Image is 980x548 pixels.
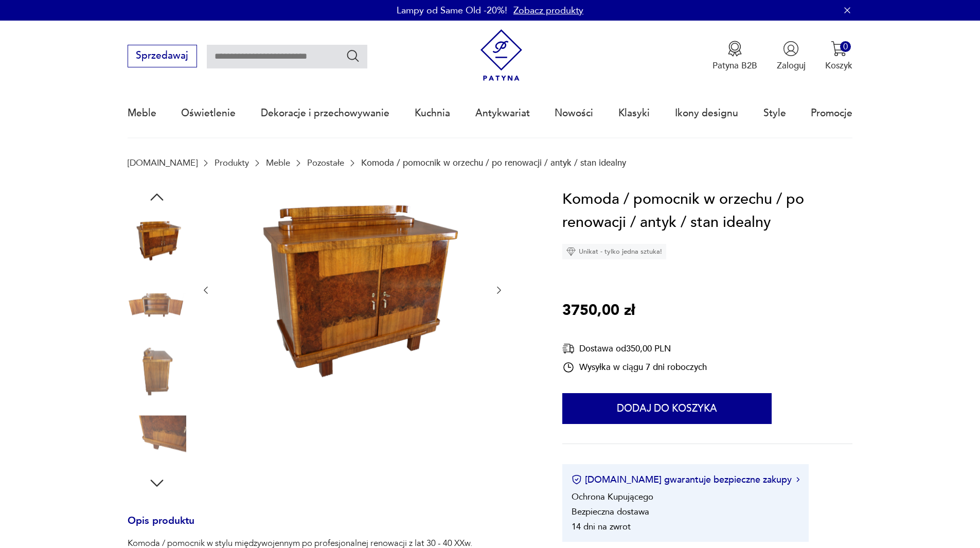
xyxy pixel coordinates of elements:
[727,41,743,57] img: Ikona medalu
[261,90,389,137] a: Dekoracje i przechowywanie
[128,211,186,270] img: Zdjęcie produktu Komoda / pomocnik w orzechu / po renowacji / antyk / stan idealny
[128,408,186,467] img: Zdjęcie produktu Komoda / pomocnik w orzechu / po renowacji / antyk / stan idealny
[562,244,666,259] div: Unikat - tylko jedna sztuka!
[215,158,249,168] a: Produkty
[572,474,582,485] img: Ikona certyfikatu
[618,90,650,137] a: Klasyki
[562,361,707,374] div: Wysyłka w ciągu 7 dni roboczych
[796,477,799,482] img: Ikona strzałki w prawo
[128,158,198,168] a: [DOMAIN_NAME]
[825,41,852,72] button: 0Koszyk
[562,342,707,355] div: Dostawa od 350,00 PLN
[224,188,482,391] img: Zdjęcie produktu Komoda / pomocnik w orzechu / po renowacji / antyk / stan idealny
[777,41,806,72] button: Zaloguj
[712,41,757,72] button: Patyna B2B
[562,393,772,424] button: Dodaj do koszyka
[562,299,635,323] p: 3750,00 zł
[397,4,507,17] p: Lampy od Same Old -20%!
[307,158,344,168] a: Pozostałe
[513,4,583,17] a: Zobacz produkty
[128,45,197,67] button: Sprzedawaj
[128,90,156,137] a: Meble
[128,277,186,335] img: Zdjęcie produktu Komoda / pomocnik w orzechu / po renowacji / antyk / stan idealny
[783,41,799,57] img: Ikonka użytkownika
[572,521,631,533] li: 14 dni na zwrot
[811,90,852,137] a: Promocje
[572,491,653,503] li: Ochrona Kupującego
[572,506,649,518] li: Bezpieczna dostawa
[181,90,236,137] a: Oświetlenie
[562,188,852,235] h1: Komoda / pomocnik w orzechu / po renowacji / antyk / stan idealny
[566,247,576,256] img: Ikona diamentu
[266,158,290,168] a: Meble
[712,60,757,72] p: Patyna B2B
[763,90,786,137] a: Style
[562,342,575,355] img: Ikona dostawy
[831,41,847,57] img: Ikona koszyka
[712,41,757,72] a: Ikona medaluPatyna B2B
[675,90,738,137] a: Ikony designu
[475,29,527,81] img: Patyna - sklep z meblami i dekoracjami vintage
[572,473,799,486] button: [DOMAIN_NAME] gwarantuje bezpieczne zakupy
[361,158,626,168] p: Komoda / pomocnik w orzechu / po renowacji / antyk / stan idealny
[128,52,197,61] a: Sprzedawaj
[475,90,530,137] a: Antykwariat
[777,60,806,72] p: Zaloguj
[555,90,593,137] a: Nowości
[825,60,852,72] p: Koszyk
[128,517,533,538] h3: Opis produktu
[415,90,450,137] a: Kuchnia
[128,343,186,401] img: Zdjęcie produktu Komoda / pomocnik w orzechu / po renowacji / antyk / stan idealny
[346,48,361,63] button: Szukaj
[840,41,851,52] div: 0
